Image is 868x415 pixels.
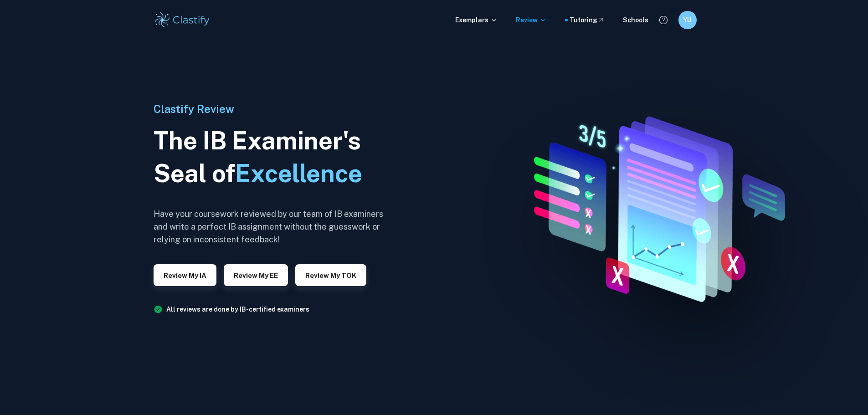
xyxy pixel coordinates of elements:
span: Excellence [235,159,362,188]
button: YU [678,11,697,29]
a: All reviews are done by IB-certified examiners [166,306,309,313]
button: Review my IA [154,264,216,286]
h6: YU [682,15,693,25]
h6: Clastify Review [154,101,390,117]
a: Schools [623,15,648,25]
h6: Have your coursework reviewed by our team of IB examiners and write a perfect IB assignment witho... [154,208,390,246]
h1: The IB Examiner's Seal of [154,124,390,190]
p: Review [516,15,547,25]
p: Exemplars [455,15,498,25]
img: Clastify logo [154,11,211,29]
button: Help and Feedback [656,12,671,28]
button: Review my EE [224,264,288,286]
a: Tutoring [570,15,605,25]
img: IA Review hero [510,108,799,307]
button: Review my TOK [295,264,366,286]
